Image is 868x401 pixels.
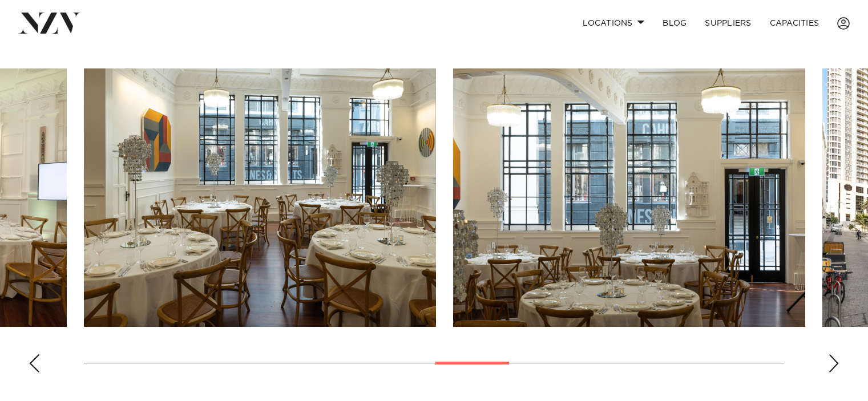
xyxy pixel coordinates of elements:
swiper-slide: 11 / 18 [453,68,805,327]
a: BLOG [653,11,696,35]
a: Capacities [761,11,829,35]
swiper-slide: 10 / 18 [84,68,436,327]
a: SUPPLIERS [696,11,760,35]
a: Locations [574,11,653,35]
img: nzv-logo.png [18,13,80,33]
